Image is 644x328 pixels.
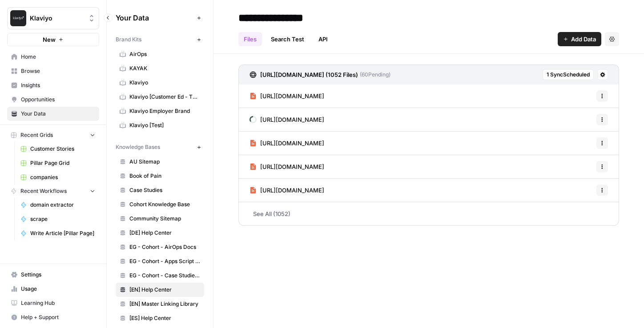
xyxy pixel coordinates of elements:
[7,64,99,78] a: Browse
[30,145,95,153] span: Customer Stories
[7,128,99,142] button: Recent Grids
[129,186,200,194] span: Case Studies
[129,158,200,166] span: AU Sitemap
[547,71,590,79] span: 1 Sync Scheduled
[21,110,95,118] span: Your Data
[129,314,200,322] span: [ES] Help Center
[238,202,619,225] a: See All (1052)
[16,142,99,156] a: Customer Stories
[30,229,95,237] span: Write Article [Pillar Page]
[260,70,358,79] h3: [URL][DOMAIN_NAME] (1052 Files)
[21,271,95,279] span: Settings
[116,76,204,90] a: Klaviyo
[129,257,200,265] span: EG - Cohort - Apps Script + Workspace Playbook
[116,197,204,212] a: Cohort Knowledge Base
[129,300,200,308] span: [EN] Master Linking Library
[7,296,99,310] a: Learning Hub
[7,268,99,282] a: Settings
[116,143,160,151] span: Knowledge Bases
[129,121,200,129] span: Klaviyo [Test]
[116,212,204,226] a: Community Sitemap
[260,92,324,100] span: [URL][DOMAIN_NAME]
[116,118,204,132] a: Klaviyo [Test]
[250,84,324,108] a: [URL][DOMAIN_NAME]
[116,254,204,268] a: EG - Cohort - Apps Script + Workspace Playbook
[21,53,95,61] span: Home
[260,162,324,171] span: [URL][DOMAIN_NAME]
[260,139,324,148] span: [URL][DOMAIN_NAME]
[21,299,95,307] span: Learning Hub
[116,183,204,197] a: Case Studies
[129,286,200,294] span: [EN] Help Center
[7,33,99,46] button: New
[16,170,99,184] a: companies
[543,69,594,80] button: 1 SyncScheduled
[7,50,99,64] a: Home
[250,179,324,202] a: [URL][DOMAIN_NAME]
[116,226,204,240] a: [DE] Help Center
[260,186,324,195] span: [URL][DOMAIN_NAME]
[358,71,390,79] span: ( 60 Pending)
[116,297,204,311] a: [EN] Master Linking Library
[116,90,204,104] a: Klaviyo [Customer Ed - TEST]
[21,313,95,321] span: Help + Support
[116,104,204,118] a: Klaviyo Employer Brand
[129,229,200,237] span: [DE] Help Center
[116,283,204,297] a: [EN] Help Center
[21,96,95,104] span: Opportunities
[260,115,324,124] span: [URL][DOMAIN_NAME]
[30,159,95,167] span: Pillar Page Grid
[116,240,204,254] a: EG - Cohort - AirOps Docs
[16,212,99,226] a: scrape
[116,61,204,76] a: KAYAK
[7,78,99,92] a: Insights
[21,67,95,75] span: Browse
[16,198,99,212] a: domain extractor
[116,155,204,169] a: AU Sitemap
[21,81,95,89] span: Insights
[129,243,200,251] span: EG - Cohort - AirOps Docs
[129,200,200,208] span: Cohort Knowledge Base
[116,36,141,44] span: Brand Kits
[7,92,99,107] a: Opportunities
[7,310,99,324] button: Help + Support
[16,226,99,240] a: Write Article [Pillar Page]
[20,187,67,195] span: Recent Workflows
[558,32,601,46] button: Add Data
[250,155,324,178] a: [URL][DOMAIN_NAME]
[7,184,99,198] button: Recent Workflows
[129,272,200,280] span: EG - Cohort - Case Studies (All)
[116,311,204,325] a: [ES] Help Center
[129,107,200,115] span: Klaviyo Employer Brand
[7,282,99,296] a: Usage
[250,108,324,131] a: [URL][DOMAIN_NAME]
[129,215,200,223] span: Community Sitemap
[116,268,204,283] a: EG - Cohort - Case Studies (All)
[129,64,200,72] span: KAYAK
[30,14,84,23] span: Klaviyo
[10,10,26,26] img: Klaviyo Logo
[250,132,324,155] a: [URL][DOMAIN_NAME]
[7,7,99,29] button: Workspace: Klaviyo
[250,65,390,84] a: [URL][DOMAIN_NAME] (1052 Files)(60Pending)
[129,172,200,180] span: Book of Pain
[129,93,200,101] span: Klaviyo [Customer Ed - TEST]
[43,35,56,44] span: New
[238,32,262,46] a: Files
[21,285,95,293] span: Usage
[129,50,200,58] span: AirOps
[571,35,596,44] span: Add Data
[116,12,193,23] span: Your Data
[30,201,95,209] span: domain extractor
[30,215,95,223] span: scrape
[116,47,204,61] a: AirOps
[313,32,333,46] a: API
[16,156,99,170] a: Pillar Page Grid
[7,107,99,121] a: Your Data
[30,173,95,181] span: companies
[116,169,204,183] a: Book of Pain
[20,131,53,139] span: Recent Grids
[266,32,310,46] a: Search Test
[129,79,200,87] span: Klaviyo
